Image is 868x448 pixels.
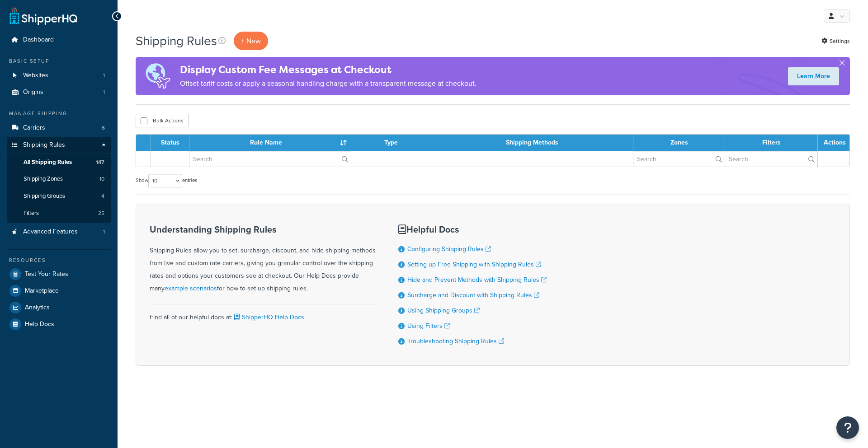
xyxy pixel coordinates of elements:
div: Manage Shipping [7,110,111,117]
input: Search [189,151,351,167]
a: Filters 25 [7,205,111,222]
a: All Shipping Rules 147 [7,154,111,171]
li: Shipping Zones [7,171,111,187]
span: Test Your Rates [25,271,68,278]
input: Search [633,151,725,167]
a: Marketplace [7,283,111,299]
h1: Shipping Rules [136,32,217,50]
li: Websites [7,67,111,84]
span: 147 [96,159,104,166]
label: Show entries [136,174,197,187]
th: Shipping Methods [431,135,633,151]
li: Shipping Rules [7,137,111,223]
th: Filters [725,135,818,151]
a: ShipperHQ Help Docs [232,313,304,322]
a: Setting up Free Shipping with Shipping Rules [407,260,541,269]
span: Filters [24,210,39,217]
li: Advanced Features [7,224,111,240]
th: Type [351,135,431,151]
p: + New [234,32,268,50]
a: Analytics [7,299,111,316]
a: example scenarios [165,284,217,293]
a: Using Shipping Groups [407,306,480,315]
span: Marketplace [25,287,59,295]
a: Configuring Shipping Rules [407,244,491,254]
select: Showentries [148,174,182,187]
a: Shipping Groups 4 [7,188,111,205]
img: duties-banner-06bc72dcb5fe05cb3f9472aba00be2ae8eb53ab6f0d8bb03d382ba314ac3c341.png [136,57,180,95]
a: Learn More [788,67,839,85]
a: Shipping Rules [7,137,111,154]
span: 10 [99,175,104,183]
span: Shipping Zones [24,175,63,183]
span: Shipping Rules [23,141,65,149]
a: ShipperHQ Home [9,7,77,25]
span: Help Docs [25,321,54,328]
div: Shipping Rules allow you to set, surcharge, discount, and hide shipping methods from live and cus... [150,224,376,295]
div: Find all of our helpful docs at: [150,304,376,324]
span: All Shipping Rules [24,159,72,166]
div: Resources [7,257,111,264]
span: 4 [101,192,104,200]
th: Actions [818,135,849,151]
th: Rule Name [189,135,351,151]
div: Basic Setup [7,57,111,65]
a: Surcharge and Discount with Shipping Rules [407,290,539,300]
span: Origins [23,89,43,96]
span: 6 [102,124,105,132]
input: Search [725,151,817,167]
p: Offset tariff costs or apply a seasonal handling charge with a transparent message at checkout. [180,77,476,90]
a: Websites 1 [7,67,111,84]
a: Shipping Zones 10 [7,171,111,187]
span: Shipping Groups [24,192,65,200]
th: Zones [633,135,725,151]
h4: Display Custom Fee Messages at Checkout [180,62,476,77]
a: Carriers 6 [7,120,111,136]
li: All Shipping Rules [7,154,111,171]
a: Troubleshooting Shipping Rules [407,336,504,346]
a: Origins 1 [7,84,111,101]
span: Websites [23,72,48,79]
h3: Understanding Shipping Rules [150,224,376,234]
h3: Helpful Docs [398,224,547,234]
a: Test Your Rates [7,266,111,282]
span: 1 [103,72,105,79]
a: Dashboard [7,32,111,48]
span: Advanced Features [23,228,78,236]
li: Shipping Groups [7,188,111,205]
a: Help Docs [7,316,111,332]
span: Carriers [23,124,45,132]
span: 25 [98,210,104,217]
li: Carriers [7,120,111,136]
span: 1 [103,89,105,96]
li: Filters [7,205,111,222]
a: Hide and Prevent Methods with Shipping Rules [407,275,547,285]
th: Status [151,135,189,151]
span: 1 [103,228,105,236]
a: Settings [821,35,850,47]
a: Using Filters [407,321,450,331]
span: Analytics [25,304,50,312]
li: Origins [7,84,111,101]
span: Dashboard [23,36,54,44]
button: Bulk Actions [136,114,189,127]
a: Advanced Features 1 [7,224,111,240]
button: Open Resource Center [836,416,859,439]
